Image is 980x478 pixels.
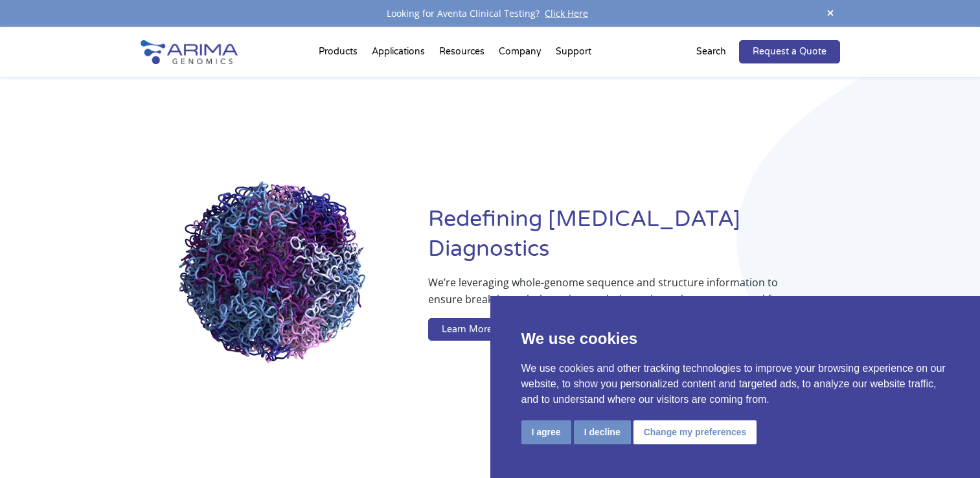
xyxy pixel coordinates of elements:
button: I decline [574,420,631,444]
img: Arima-Genomics-logo [141,40,238,64]
a: Request a Quote [739,40,840,63]
h1: Redefining [MEDICAL_DATA] Diagnostics [428,205,839,274]
button: Change my preferences [633,420,757,444]
button: I agree [521,420,571,444]
a: Click Here [540,7,593,19]
p: We use cookies [521,327,950,350]
p: Search [696,43,726,60]
a: Learn More [428,318,506,341]
p: We’re leveraging whole-genome sequence and structure information to ensure breakthrough therapies... [428,274,788,318]
div: Looking for Aventa Clinical Testing? [141,5,840,22]
p: We use cookies and other tracking technologies to improve your browsing experience on our website... [521,361,950,407]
